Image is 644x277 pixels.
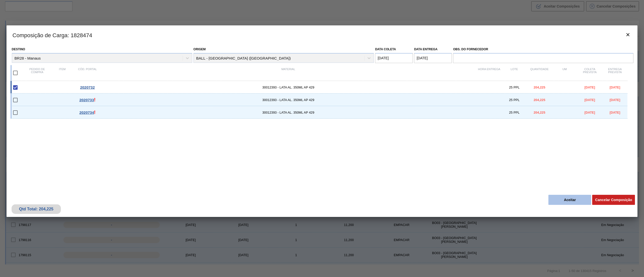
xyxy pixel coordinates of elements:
[453,46,633,53] label: Obs. do Fornecedor
[534,98,545,102] span: 204,225
[80,85,95,89] span: 2020732
[375,48,396,51] label: Data coleta
[25,68,50,78] div: Pedido de compra
[610,98,620,102] span: [DATE]
[527,68,552,78] div: Quantidade
[79,110,94,115] span: 2020734
[75,85,100,89] div: Ir para o Pedido
[75,97,100,103] div: Este pedido faz parte de outra Composição de Carga, ir para o pedido
[75,110,100,115] div: Este pedido faz parte de outra Composição de Carga, ir para o pedido
[15,207,57,211] div: Qtd Total: 204,225
[577,68,602,78] div: Coleta Prevista
[75,68,100,78] div: Cód. Portal
[502,68,527,78] div: Lote
[193,48,206,51] label: Origem
[552,68,577,78] div: UM
[414,48,437,51] label: Data entrega
[534,85,545,89] span: 204,225
[584,111,595,114] span: [DATE]
[100,98,477,102] span: 30012393 - LATA AL. 350ML AP 429
[548,195,591,205] button: Aceitar
[476,68,502,78] div: Hora Entrega
[12,48,25,51] label: Destino
[610,85,620,89] span: [DATE]
[610,111,620,114] span: [DATE]
[602,68,627,78] div: Entrega Prevista
[7,25,638,44] h3: Composição de Carga : 1828474
[584,85,595,89] span: [DATE]
[100,111,477,114] span: 30012393 - LATA AL. 350ML AP 429
[100,85,477,89] span: 30012393 - LATA AL. 350ML AP 429
[94,110,96,115] span: !
[100,68,477,78] div: Material
[502,85,527,89] div: 25 PPL
[502,111,527,114] div: 25 PPL
[79,98,94,102] span: 2020733
[94,97,96,102] span: !
[502,98,527,102] div: 25 PPL
[534,111,545,114] span: 204,225
[592,195,635,205] button: Cancelar Composição
[584,98,595,102] span: [DATE]
[414,53,452,63] input: dd/mm/yyyy
[50,68,75,78] div: Item
[375,53,413,63] input: dd/mm/yyyy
